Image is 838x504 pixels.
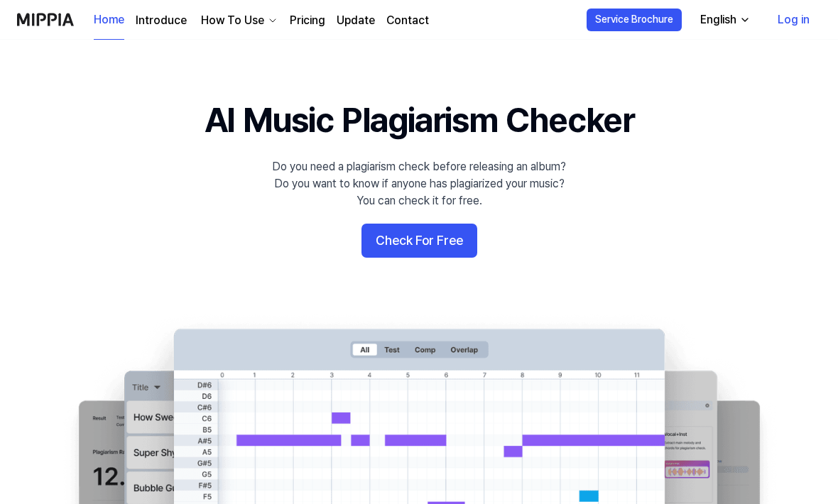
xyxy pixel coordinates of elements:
[198,12,278,29] button: How To Use
[337,12,375,29] a: Update
[205,97,634,144] h1: AI Music Plagiarism Checker
[272,158,566,209] div: Do you need a plagiarism check before releasing an album? Do you want to know if anyone has plagi...
[587,9,682,31] button: Service Brochure
[386,12,429,29] a: Contact
[361,224,477,258] button: Check For Free
[290,12,325,29] a: Pricing
[697,11,739,28] div: English
[136,12,187,29] a: Introduce
[198,12,267,29] div: How To Use
[689,6,759,34] button: English
[94,1,124,40] a: Home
